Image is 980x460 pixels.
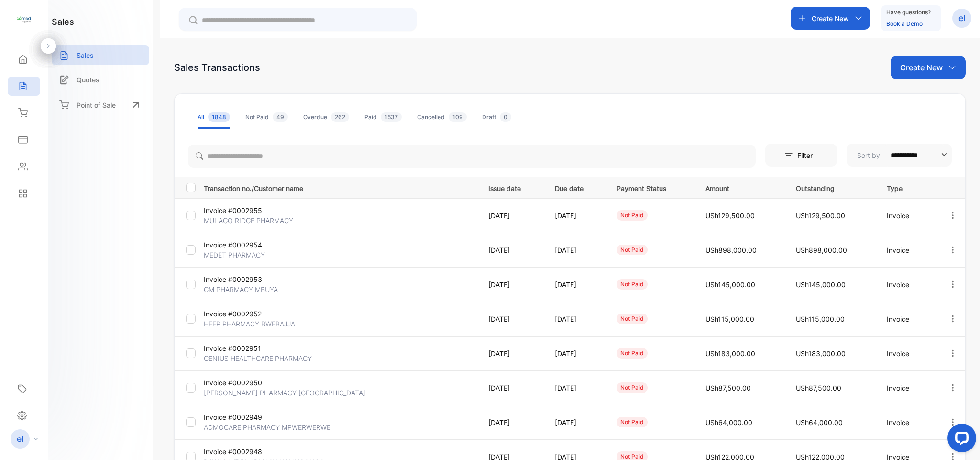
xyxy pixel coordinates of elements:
p: Invoice [887,383,928,393]
p: Invoice [887,280,928,290]
p: Invoice [887,314,928,324]
p: GM PHARMACY MBUYA [204,284,295,294]
p: el [958,12,965,24]
div: Not Paid [245,113,288,122]
span: USh87,500.00 [705,384,751,392]
div: not paid [617,417,648,427]
p: Amount [705,181,776,193]
p: [DATE] [555,348,597,359]
img: logo [17,12,31,27]
p: [DATE] [488,417,536,427]
span: 262 [331,112,349,122]
div: Paid [364,113,402,122]
p: Invoice [887,211,928,221]
p: [DATE] [488,280,536,290]
p: Invoice [887,348,928,359]
p: Payment Status [617,181,686,193]
p: Issue date [488,181,536,193]
div: not paid [617,314,648,324]
div: not paid [617,245,648,255]
div: not paid [617,279,648,290]
span: USh87,500.00 [796,384,841,392]
p: Invoice #0002952 [204,309,295,319]
iframe: LiveChat chat widget [940,420,980,460]
span: USh115,000.00 [796,315,845,323]
span: USh145,000.00 [796,280,846,289]
div: Sales Transactions [174,60,260,75]
button: el [952,7,971,30]
span: USh64,000.00 [705,418,752,426]
span: USh145,000.00 [705,280,755,289]
p: [DATE] [555,417,597,427]
p: Create New [812,13,849,23]
p: [DATE] [488,245,536,255]
span: USh64,000.00 [796,418,843,426]
p: Type [887,181,928,193]
button: Create New [891,56,966,79]
p: Point of Sale [77,100,116,110]
p: [PERSON_NAME] PHARMACY [GEOGRAPHIC_DATA] [204,388,365,398]
p: el [17,433,23,445]
p: [DATE] [555,211,597,221]
p: Transaction no./Customer name [204,181,476,193]
div: Cancelled [417,113,467,122]
p: [DATE] [555,314,597,324]
p: [DATE] [488,211,536,221]
p: Have questions? [886,8,931,17]
p: [DATE] [488,348,536,359]
p: Invoice #0002949 [204,412,295,422]
p: Quotes [77,75,99,85]
span: USh183,000.00 [796,349,846,358]
p: ADMOCARE PHARMACY MPWERWERWE [204,422,330,432]
p: Invoice [887,417,928,427]
a: Point of Sale [52,94,149,115]
p: GENIUS HEALTHCARE PHARMACY [204,353,312,363]
a: Book a Demo [886,20,923,27]
p: Sales [77,50,94,60]
p: Outstanding [796,181,867,193]
span: 0 [500,112,511,122]
p: HEEP PHARMACY BWEBAJJA [204,319,295,329]
p: Invoice #0002948 [204,447,295,457]
span: USh898,000.00 [705,246,757,254]
span: 1537 [381,112,402,122]
p: Invoice #0002953 [204,274,295,284]
span: 1848 [208,112,230,122]
div: not paid [617,348,648,359]
div: Overdue [303,113,349,122]
p: [DATE] [488,383,536,393]
a: Sales [52,45,149,65]
span: 109 [449,112,467,122]
span: USh129,500.00 [705,212,755,220]
div: not paid [617,382,648,393]
p: Invoice #0002951 [204,343,295,353]
div: All [198,113,230,122]
p: MEDET PHARMACY [204,250,295,260]
a: Quotes [52,70,149,90]
p: Invoice [887,245,928,255]
button: Sort by [847,144,952,167]
p: Invoice #0002955 [204,205,295,215]
p: MULAGO RIDGE PHARMACY [204,215,295,225]
p: Create New [900,62,943,73]
p: Invoice #0002950 [204,378,295,388]
p: [DATE] [555,383,597,393]
span: USh183,000.00 [705,349,755,358]
div: not paid [617,210,648,221]
span: USh115,000.00 [705,315,754,323]
span: USh898,000.00 [796,246,847,254]
p: Due date [555,181,597,193]
p: [DATE] [555,280,597,290]
p: Invoice #0002954 [204,240,295,250]
p: [DATE] [488,314,536,324]
span: 49 [273,112,288,122]
p: [DATE] [555,245,597,255]
div: Draft [482,113,511,122]
p: Sort by [857,150,880,160]
h1: sales [52,15,74,28]
button: Create New [791,7,870,30]
span: USh129,500.00 [796,212,845,220]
